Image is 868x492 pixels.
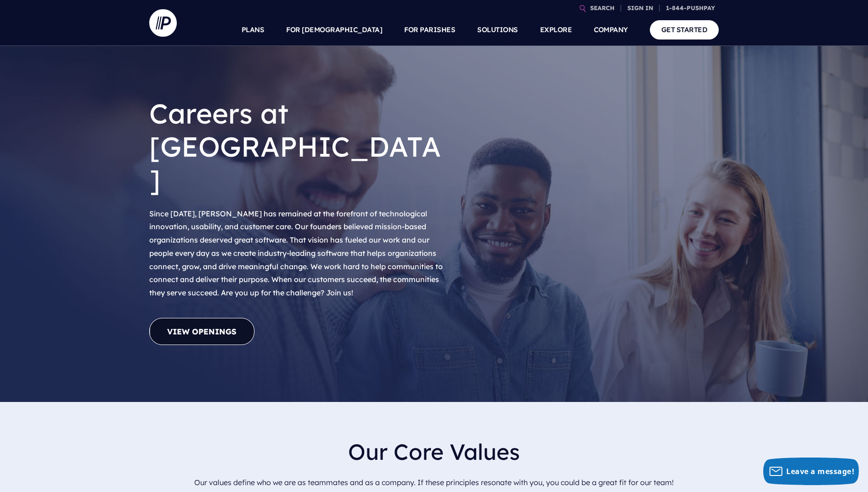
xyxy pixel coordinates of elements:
span: Since [DATE], [PERSON_NAME] has remained at the forefront of technological innovation, usability,... [149,209,443,298]
h1: Careers at [GEOGRAPHIC_DATA] [149,90,448,204]
a: FOR [DEMOGRAPHIC_DATA] [286,14,382,46]
a: View Openings [149,318,254,345]
span: Leave a message! [786,466,854,476]
a: FOR PARISHES [404,14,455,46]
h2: Our Core Values [157,431,711,472]
a: SOLUTIONS [477,14,518,46]
button: Leave a message! [763,458,859,485]
a: EXPLORE [540,14,572,46]
a: GET STARTED [650,20,719,39]
a: COMPANY [594,14,628,46]
a: PLANS [242,14,265,46]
